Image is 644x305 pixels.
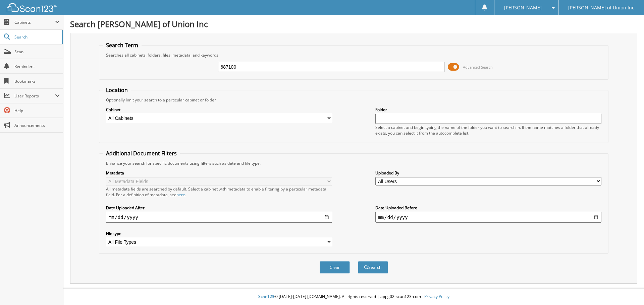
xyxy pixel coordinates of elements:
label: Metadata [106,170,332,176]
a: here [176,192,185,198]
div: © [DATE]-[DATE] [DOMAIN_NAME]. All rights reserved | appg02-scan123-com | [63,289,644,305]
label: Date Uploaded After [106,205,332,211]
span: User Reports [14,93,55,99]
span: Cabinets [14,19,55,25]
label: Cabinet [106,107,332,112]
span: Bookmarks [14,78,60,84]
legend: Location [103,86,131,94]
div: Optionally limit your search to a particular cabinet or folder [103,97,605,103]
legend: Search Term [103,42,142,49]
legend: Additional Document Filters [103,150,180,157]
span: Announcements [14,123,60,128]
a: Privacy Policy [424,294,449,299]
button: Search [358,261,388,274]
label: Date Uploaded Before [375,205,601,211]
span: Reminders [14,64,60,69]
span: [PERSON_NAME] of Union Inc [568,6,634,10]
div: Enhance your search for specific documents using filters such as date and file type. [103,160,605,166]
div: Select a cabinet and begin typing the name of the folder you want to search in. If the name match... [375,125,601,136]
span: Scan [14,49,60,55]
span: Help [14,108,60,113]
div: Searches all cabinets, folders, files, metadata, and keywords [103,52,605,58]
span: Advanced Search [463,65,493,70]
img: scan123-logo-white.svg [7,3,57,12]
div: All metadata fields are searched by default. Select a cabinet with metadata to enable filtering b... [106,186,332,198]
span: Search [14,34,59,40]
h1: Search [PERSON_NAME] of Union Inc [70,18,637,29]
button: Clear [320,261,350,274]
label: File type [106,231,332,236]
label: Folder [375,107,601,112]
input: end [375,212,601,223]
input: start [106,212,332,223]
span: Scan123 [258,294,274,299]
iframe: Chat Widget [610,273,644,305]
span: [PERSON_NAME] [504,6,542,10]
label: Uploaded By [375,170,601,176]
